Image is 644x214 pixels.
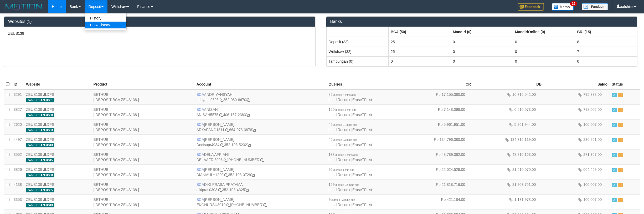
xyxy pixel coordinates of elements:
td: 4497 [12,135,24,150]
span: Paused [618,93,623,97]
a: Copy ndriyans9696 to clipboard [220,98,223,102]
a: Copy EKONURSU3010 to clipboard [226,203,230,207]
td: [PERSON_NAME] [PHONE_NUMBER] [194,195,326,210]
span: BCA [197,107,204,112]
td: [PERSON_NAME] 352-103-5232 [194,135,326,150]
a: Load [328,113,337,117]
td: [PERSON_NAME] 352-103-0729 [194,165,326,180]
td: Deposit (33) [326,37,389,47]
span: 46 [328,137,357,142]
a: Dedisupr4934 [197,143,219,147]
td: 3826 [12,165,24,180]
td: Rp 5.961.951,00 [402,120,473,135]
a: Copy 3521034325 to clipboard [245,188,249,192]
span: updated 1 min ago [335,108,357,111]
span: aaf-DPBCAZEUS13 [26,203,54,207]
span: updated 6 mins ago [335,153,358,156]
td: DPS [24,195,91,210]
a: Load [328,128,337,132]
td: Rp 16.710.042,00 [473,89,544,105]
td: BETHUB [ DEPOSIT BCA ZEUS138 ] [91,104,194,120]
a: Load [328,173,337,177]
td: 3291 [12,89,24,105]
td: 0 [389,56,451,66]
th: Group: activate to sort column ascending [513,27,575,37]
td: Rp 48.810.163,00 [473,150,544,165]
a: EraseTFList [352,113,372,117]
a: Resume [338,188,351,192]
td: Rp 21.903.751,00 [473,180,544,195]
a: DIANMULY1229 [197,173,223,177]
span: BCA [197,122,204,127]
span: updated 4 mins ago [333,93,356,96]
a: ANISAH5575 [197,113,218,117]
span: | | [328,167,372,177]
a: Resume [338,143,351,147]
a: Resume [338,203,351,207]
td: Tampungan (0) [326,56,389,66]
td: 0 [451,56,513,66]
th: Group: activate to sort column ascending [575,27,637,37]
span: updated 1 min ago [333,168,354,171]
td: Rp 134.796.380,00 [402,135,473,150]
a: Copy 3521030729 to clipboard [251,173,255,177]
span: aaf-DPBCAZEUS15 [26,158,54,162]
span: Active [612,153,617,157]
td: Rp 1.131.978,00 [473,195,544,210]
a: EraseTFList [352,143,372,147]
td: DPS [24,120,91,135]
a: EraseTFList [352,188,372,192]
td: Rp 5.951.944,00 [473,120,544,135]
td: 3827 [12,104,24,120]
span: Active [612,93,617,97]
span: Active [612,198,617,202]
th: Saldo [544,79,610,89]
td: DPS [24,135,91,150]
td: BETHUB [ DEPOSIT BCA ZEUS138 ] [91,89,194,105]
th: DB [473,79,544,89]
h3: Banks [330,19,633,24]
span: aaf-DPBCAZEUS05 [26,188,54,192]
td: Rp 22.024.529,00 [402,165,473,180]
td: [PERSON_NAME] 664-073-3878 [194,120,326,135]
td: Rp 6.510.073,00 [473,104,544,120]
td: Rp 48.789.382,00 [402,150,473,165]
td: ANISAH 406-167-2383 [194,104,326,120]
td: Rp 7.148.068,00 [402,104,473,120]
a: Copy 3520898670 to clipboard [246,98,250,102]
span: 9 [328,197,355,202]
td: DPS [24,89,91,105]
td: DPS [24,165,91,180]
a: EraseTFList [352,98,372,102]
span: Paused [618,138,623,142]
td: Rp 664.459,00 [544,165,610,180]
td: Rp 21.510.070,00 [473,165,544,180]
a: Load [328,158,337,162]
a: Copy 4061672383 to clipboard [246,113,250,117]
p: ZEUS138 [8,31,311,36]
a: Copy 4062302392 to clipboard [263,203,267,207]
td: DELA AFRIANI [PHONE_NUMBER] [194,150,326,165]
span: | | [328,122,372,132]
td: 0 [513,56,575,66]
img: panduan.png [582,3,608,10]
td: Rp 421.184,00 [402,195,473,210]
a: Load [328,203,337,207]
td: BETHUB [ DEPOSIT BCA ZEUS138 ] [91,165,194,180]
a: Load [328,188,337,192]
a: EraseTFList [352,203,372,207]
a: ZEUS138 [26,107,42,112]
td: 0 [513,37,575,47]
span: BCA [197,182,204,187]
a: Resume [338,113,351,117]
span: | | [328,197,372,207]
span: | | [328,107,372,117]
span: Paused [618,168,623,172]
span: updated 21 mins ago [333,123,357,126]
span: Paused [618,123,623,127]
td: Rp 236.261,00 [544,135,610,150]
th: Queries [326,79,402,89]
a: Copy 6640733878 to clipboard [252,128,256,132]
td: ANDRIYANSYAH 352-089-8670 [194,89,326,105]
a: ARYAPANG1811 [197,128,225,132]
